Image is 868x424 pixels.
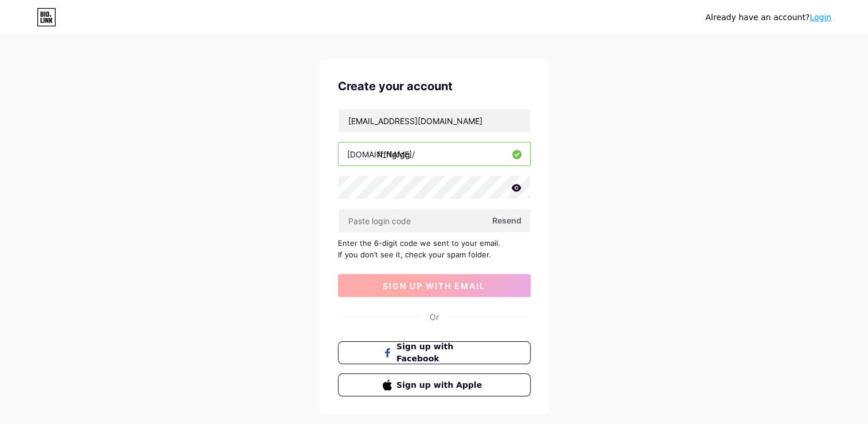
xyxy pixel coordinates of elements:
[809,13,831,22] a: Login
[347,148,415,160] div: [DOMAIN_NAME]/
[338,142,530,165] input: username
[396,379,485,391] span: Sign up with Apple
[338,274,531,297] button: sign up with email
[492,214,521,226] span: Resend
[706,11,831,24] div: Already have an account?
[338,109,530,132] input: Email
[430,311,439,323] div: Or
[338,237,531,260] div: Enter the 6-digit code we sent to your email. If you don’t see it, check your spam folder.
[338,373,531,396] button: Sign up with Apple
[338,78,531,95] div: Create your account
[338,209,530,232] input: Paste login code
[383,281,485,291] span: sign up with email
[396,341,485,365] span: Sign up with Facebook
[338,341,531,364] button: Sign up with Facebook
